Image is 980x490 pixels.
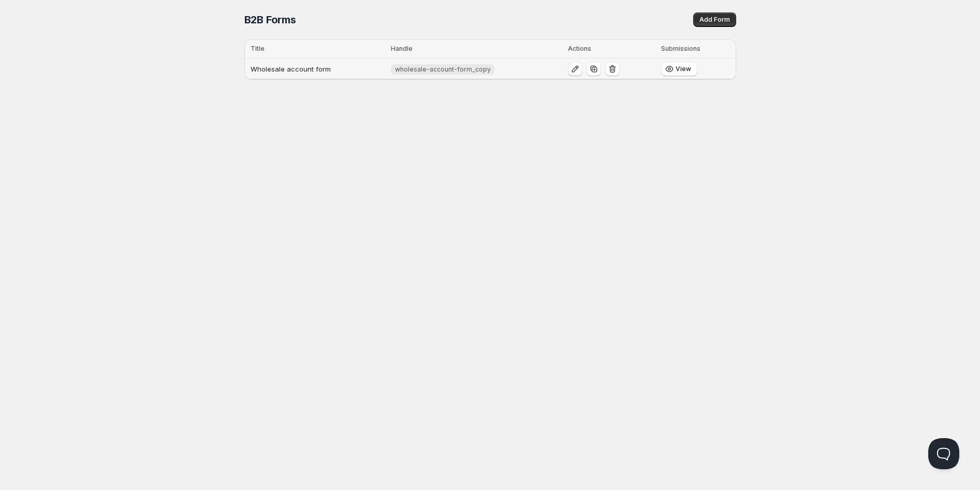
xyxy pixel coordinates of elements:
[244,13,296,26] span: B2B Forms
[391,45,413,52] span: Handle
[676,65,691,73] span: View
[395,65,491,74] span: wholesale-account-form_copy
[661,62,697,76] button: View
[699,16,730,24] span: Add Form
[661,45,700,52] span: Submissions
[928,438,959,469] iframe: Help Scout Beacon - Open
[244,59,388,80] td: Wholesale account form
[693,12,736,27] button: Add Form
[568,45,591,52] span: Actions
[251,45,265,52] span: Title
